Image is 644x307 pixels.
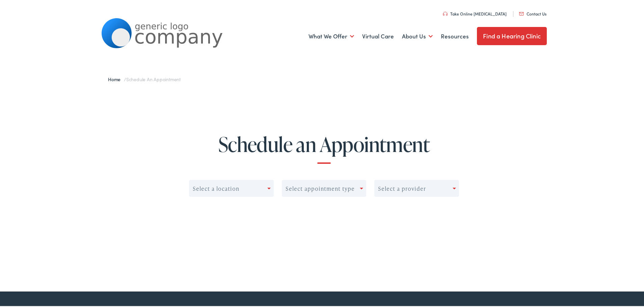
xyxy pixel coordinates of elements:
[519,10,546,16] a: Contact Us
[441,23,469,48] a: Resources
[108,75,181,82] span: /
[402,23,433,48] a: About Us
[443,11,448,15] img: utility icon
[126,75,181,82] span: Schedule an Appointment
[362,23,394,48] a: Virtual Care
[519,11,524,14] img: utility icon
[308,23,354,48] a: What We Offer
[193,184,239,191] div: Select a location
[477,26,547,44] a: Find a Hearing Clinic
[286,184,355,191] div: Select appointment type
[26,132,622,163] h1: Schedule an Appointment
[378,184,426,191] div: Select a provider
[443,10,507,16] a: Take Online [MEDICAL_DATA]
[108,75,124,82] a: Home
